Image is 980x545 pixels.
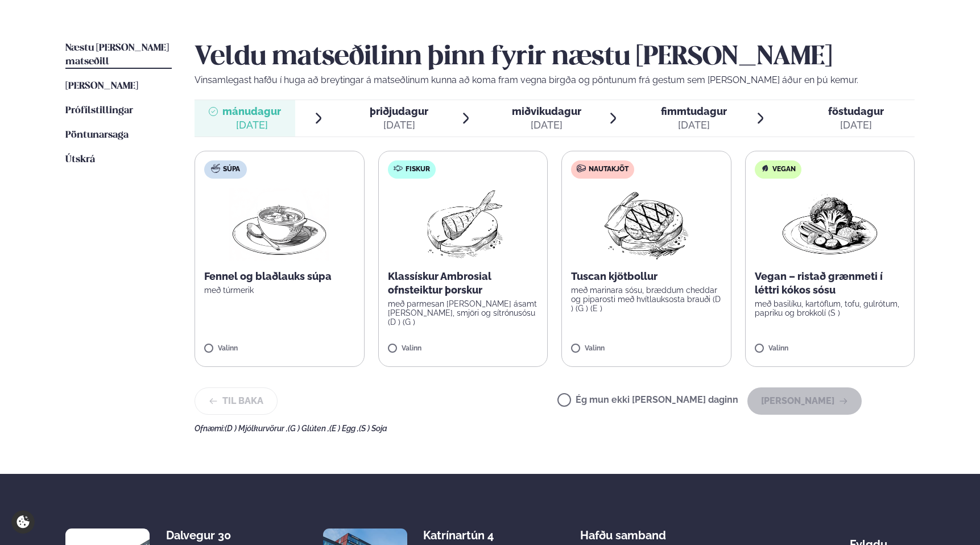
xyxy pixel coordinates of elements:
button: [PERSON_NAME] [747,387,862,415]
h2: Veldu matseðilinn þinn fyrir næstu [PERSON_NAME] [195,42,915,73]
span: Pöntunarsaga [65,130,129,140]
span: miðvikudagur [512,105,581,117]
a: Prófílstillingar [65,104,133,118]
span: Næstu [PERSON_NAME] matseðill [65,43,169,67]
img: Fish.png [412,188,513,261]
span: Útskrá [65,155,95,164]
p: með túrmerik [204,286,355,295]
p: Vinsamlegast hafðu í huga að breytingar á matseðlinum kunna að koma fram vegna birgða og pöntunum... [195,73,915,87]
p: Tuscan kjötbollur [571,270,722,283]
div: [DATE] [222,118,281,132]
span: föstudagur [828,105,884,117]
img: Soup.png [229,188,329,261]
a: Næstu [PERSON_NAME] matseðill [65,42,172,69]
a: [PERSON_NAME] [65,80,138,93]
span: mánudagur [222,105,281,117]
img: Beef-Meat.png [596,188,697,261]
p: Fennel og blaðlauks súpa [204,270,355,283]
div: [DATE] [370,118,428,132]
span: [PERSON_NAME] [65,81,138,91]
span: (S ) Soja [359,424,387,433]
a: Útskrá [65,153,95,167]
span: Prófílstillingar [65,106,133,115]
div: Ofnæmi: [195,424,915,433]
span: þriðjudagur [370,105,428,117]
div: [DATE] [512,118,581,132]
img: Vegan.png [780,188,880,261]
img: Vegan.svg [760,164,770,173]
span: Nautakjöt [589,165,628,174]
img: fish.svg [394,164,403,173]
p: með marinara sósu, bræddum cheddar og piparosti með hvítlauksosta brauði (D ) (G ) (E ) [571,286,722,313]
span: Vegan [772,165,796,174]
a: Pöntunarsaga [65,129,129,142]
span: Fiskur [406,165,430,174]
span: (D ) Mjólkurvörur , [225,424,288,433]
img: beef.svg [577,164,586,173]
span: fimmtudagur [661,105,727,117]
a: Cookie settings [11,510,35,534]
div: [DATE] [828,118,884,132]
img: soup.svg [211,164,220,173]
p: Klassískur Ambrosial ofnsteiktur þorskur [388,270,539,297]
button: Til baka [195,387,278,415]
div: Dalvegur 30 [166,529,257,542]
span: Hafðu samband [580,519,666,542]
span: (E ) Egg , [329,424,359,433]
span: (G ) Glúten , [288,424,329,433]
p: Vegan – ristað grænmeti í léttri kókos sósu [755,270,905,297]
p: með parmesan [PERSON_NAME] ásamt [PERSON_NAME], smjöri og sítrónusósu (D ) (G ) [388,299,539,327]
p: með basilíku, kartöflum, tofu, gulrótum, papriku og brokkolí (S ) [755,299,905,317]
span: Súpa [223,165,240,174]
div: [DATE] [661,118,727,132]
div: Katrínartún 4 [423,529,514,542]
